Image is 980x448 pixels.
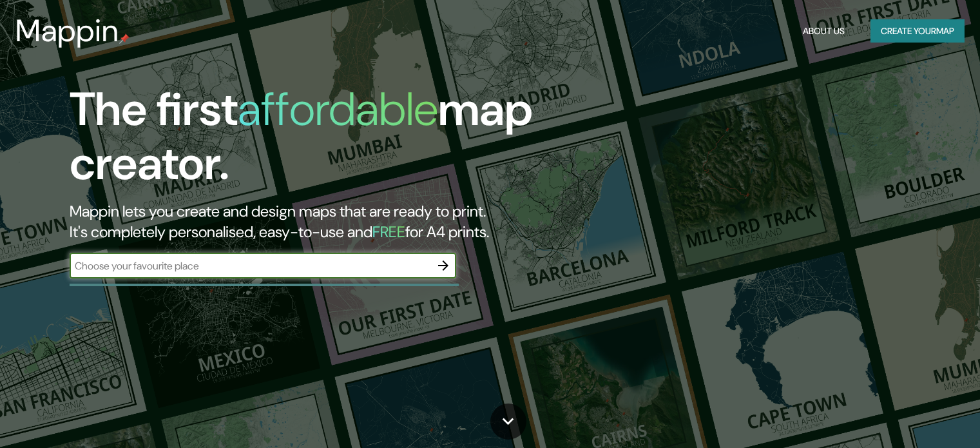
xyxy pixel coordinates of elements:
input: Choose your favourite place [70,258,430,273]
img: mappin-pin [119,34,130,44]
button: Create yourmap [870,19,965,43]
h2: Mappin lets you create and design maps that are ready to print. It's completely personalised, eas... [70,201,560,242]
h1: affordable [238,79,438,139]
h3: Mappin [15,13,119,49]
h5: FREE [372,222,405,242]
h1: The first map creator. [70,83,560,201]
button: About Us [798,19,850,43]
